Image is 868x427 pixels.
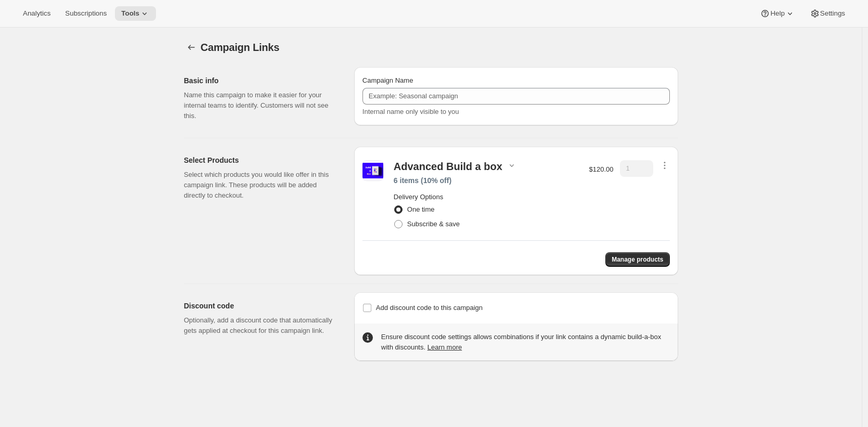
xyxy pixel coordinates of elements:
button: Subscriptions [59,6,113,21]
h2: Select Products [184,155,338,165]
div: Advanced Build a box [394,160,502,173]
input: Example: Seasonal campaign [362,88,670,105]
span: Manage products [612,255,663,264]
button: Help [754,6,801,21]
h2: Discount code [184,301,338,311]
span: Campaign Name [362,76,413,84]
button: Tools [115,6,156,21]
div: 6 items (10% off) [394,175,579,186]
p: Optionally, add a discount code that automatically gets applied at checkout for this campaign link. [184,315,338,336]
p: Select which products you would like offer in this campaign link. These products will be added di... [184,170,338,201]
span: Add discount code to this campaign [376,304,483,312]
span: Analytics [23,9,50,18]
span: Settings [820,9,845,18]
span: Subscriptions [65,9,107,18]
span: Campaign Links [201,42,280,53]
a: Learn more [427,343,462,351]
span: Subscribe & save [407,220,460,228]
span: Internal name only visible to you [362,108,459,115]
span: Tools [121,9,139,18]
p: Name this campaign to make it easier for your internal teams to identify. Customers will not see ... [184,90,338,121]
span: One time [407,205,435,213]
p: $120.00 [589,164,614,175]
button: Analytics [17,6,57,21]
h2: Delivery Options [394,192,579,202]
button: Settings [804,6,851,21]
span: Help [770,9,784,18]
div: Ensure discount code settings allows combinations if your link contains a dynamic build-a-box wit... [381,332,670,353]
h2: Basic info [184,75,338,86]
button: Manage products [605,252,669,267]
